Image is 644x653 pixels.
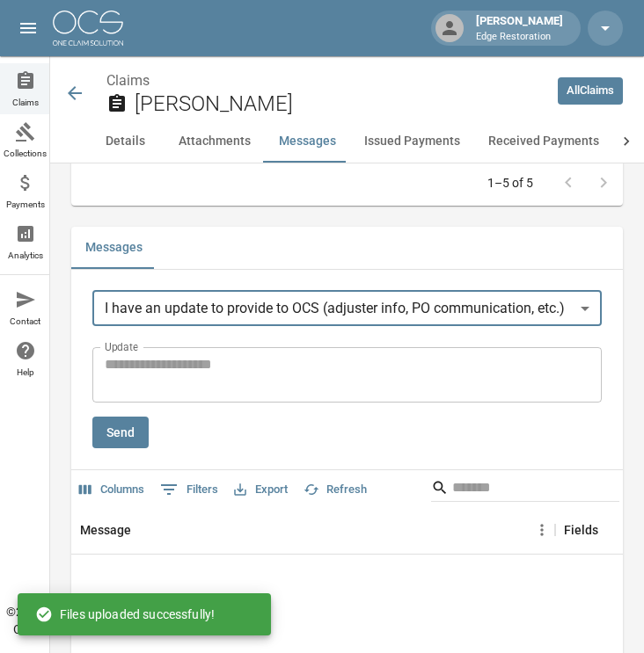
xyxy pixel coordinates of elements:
button: Menu [529,517,555,543]
span: Collections [4,149,47,158]
img: ocs-logo-white-transparent.png [53,11,123,46]
span: Claims [12,98,39,107]
a: AllClaims [558,77,623,105]
button: Attachments [165,120,265,163]
button: Issued Payments [350,120,474,163]
button: Export [230,476,292,504]
h2: [PERSON_NAME] [135,91,544,117]
button: Details [85,120,165,163]
span: Help [17,368,34,377]
div: Files uploaded successfully! [35,599,215,630]
label: Update [105,339,138,354]
nav: breadcrumb [106,70,544,91]
div: © 2025 OCS [6,603,44,638]
button: Show filters [156,475,223,504]
div: [PERSON_NAME] [469,12,570,44]
button: Sort [131,518,156,542]
span: Analytics [8,251,43,260]
span: Contact [10,317,40,326]
button: Refresh [299,476,371,504]
button: open drawer [11,11,46,46]
div: related-list tabs [71,227,623,269]
button: Select columns [75,476,149,504]
button: Send [92,417,149,449]
p: Edge Restoration [476,30,563,45]
p: 1–5 of 5 [487,174,533,192]
button: Messages [265,120,350,163]
div: Search [431,474,619,505]
div: I have an update to provide to OCS (adjuster info, PO communication, etc.) [92,291,602,326]
a: Claims [106,72,150,89]
button: Messages [71,227,157,269]
button: Received Payments [474,120,613,163]
div: Message [71,505,555,555]
span: Payments [6,200,45,209]
div: Fields [564,505,598,555]
div: Message [80,505,131,555]
button: Sort [598,518,623,542]
div: anchor tabs [85,120,609,163]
